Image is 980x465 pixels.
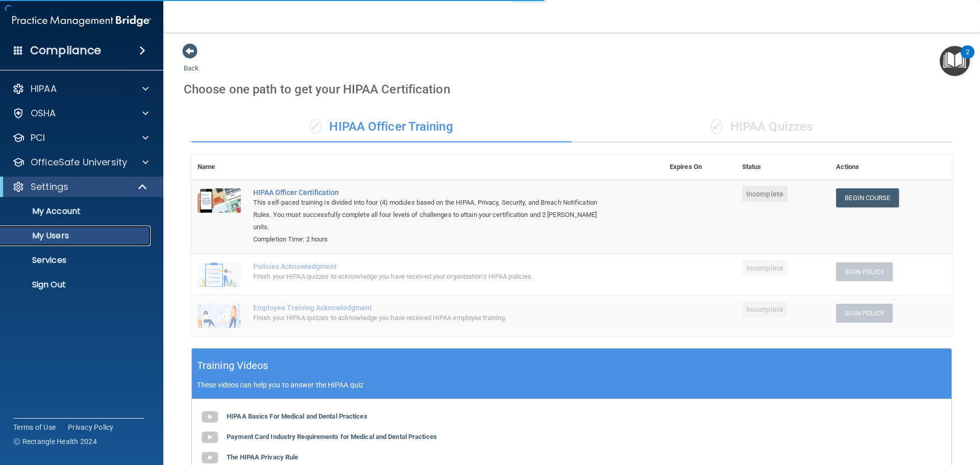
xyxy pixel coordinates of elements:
th: Actions [830,155,952,180]
img: gray_youtube_icon.38fcd6cc.png [200,427,220,448]
a: PCI [12,132,149,144]
p: My Account [7,206,146,216]
span: ✓ [310,119,321,134]
div: Choose one path to get your HIPAA Certification [184,75,960,104]
button: Open Resource Center, 2 new notifications [940,46,970,76]
p: OSHA [31,107,56,119]
p: OfficeSafe University [31,156,127,168]
img: PMB logo [12,11,151,31]
b: Payment Card Industry Requirements for Medical and Dental Practices [227,433,437,440]
button: Sign Policy [836,304,893,323]
div: Completion Time: 2 hours [253,233,612,246]
span: Incomplete [742,301,788,317]
th: Name [191,155,247,180]
img: gray_youtube_icon.38fcd6cc.png [200,407,220,427]
button: Sign Policy [836,262,893,281]
span: Incomplete [742,260,788,276]
p: PCI [31,132,45,144]
div: Policies Acknowledgment [253,262,612,271]
div: 2 [966,52,969,65]
div: This self-paced training is divided into four (4) modules based on the HIPAA, Privacy, Security, ... [253,197,612,233]
b: The HIPAA Privacy Rule [227,453,298,461]
p: These videos can help you to answer the HIPAA quiz [197,381,946,389]
b: HIPAA Basics For Medical and Dental Practices [227,412,367,420]
a: HIPAA Officer Certification [253,188,612,197]
div: Employee Training Acknowledgment [253,304,612,312]
p: Settings [31,181,68,193]
a: Privacy Policy [68,422,114,432]
a: Settings [12,181,148,193]
span: ✓ [711,119,722,134]
div: Finish your HIPAA quizzes to acknowledge you have received your organization’s HIPAA policies. [253,271,612,283]
p: HIPAA [31,83,57,95]
a: Begin Course [836,188,898,207]
h5: Training Videos [197,357,268,375]
div: HIPAA Quizzes [572,112,952,142]
p: My Users [7,231,146,241]
span: Ⓒ Rectangle Health 2024 [13,436,97,447]
a: Terms of Use [13,422,56,432]
th: Expires On [664,155,736,180]
a: Back [184,52,199,72]
h4: Compliance [30,43,101,58]
a: OfficeSafe University [12,156,149,168]
a: HIPAA [12,83,149,95]
a: OSHA [12,107,149,119]
th: Status [736,155,830,180]
div: HIPAA Officer Training [191,112,572,142]
div: Finish your HIPAA quizzes to acknowledge you have received HIPAA employee training. [253,312,612,324]
iframe: Drift Widget Chat Controller [803,393,968,433]
span: Incomplete [742,186,788,202]
p: Services [7,255,146,265]
p: Sign Out [7,280,146,290]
